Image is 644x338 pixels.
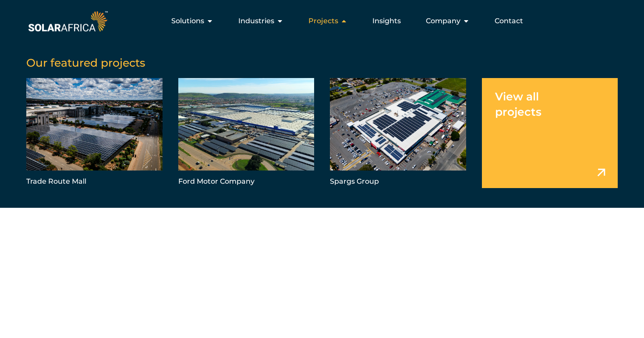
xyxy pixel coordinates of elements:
a: Insights [372,16,401,26]
nav: Menu [110,12,530,30]
span: Solutions [171,16,204,26]
span: I want to control my power [446,214,543,221]
span: Industries [238,16,274,26]
h5: SolarAfrica is proudly affiliated with [26,284,644,290]
span: I want cheaper electricity [90,214,180,221]
span: Projects [308,16,338,26]
a: I want to control my power [413,203,584,232]
span: I want to go green [282,214,348,221]
h5: Our featured projects [26,56,618,69]
a: Trade Route Mall [26,78,163,188]
span: Company [426,16,460,26]
a: View all projects [482,78,618,188]
a: I want cheaper electricity [53,203,224,232]
a: Contact [495,16,523,26]
a: I want to go green [233,203,404,232]
div: Menu Toggle [110,12,530,30]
